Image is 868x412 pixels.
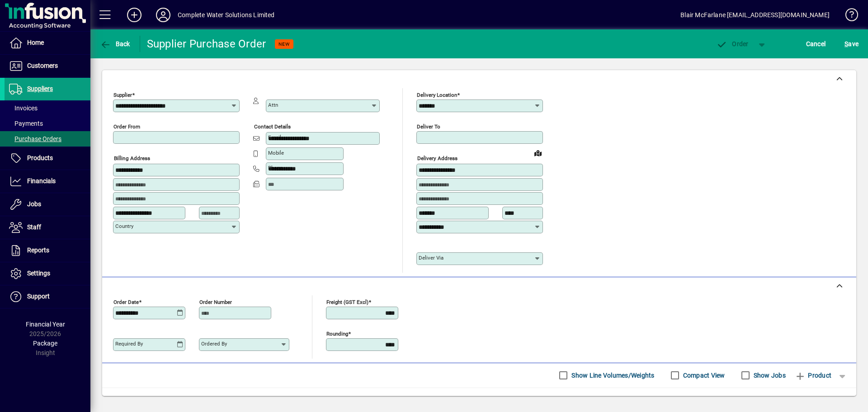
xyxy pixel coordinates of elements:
[419,255,443,261] mat-label: Deliver via
[27,62,58,69] span: Customers
[268,165,283,171] mat-label: Phone
[115,341,143,347] mat-label: Required by
[804,36,828,52] button: Cancel
[201,341,227,347] mat-label: Ordered by
[27,154,53,161] span: Products
[5,262,90,285] a: Settings
[570,371,654,380] label: Show Line Volumes/Weights
[712,36,753,52] button: Order
[5,32,90,54] a: Home
[5,116,90,131] a: Payments
[120,7,149,23] button: Add
[326,330,348,336] mat-label: Rounding
[681,371,725,380] label: Compact View
[27,293,50,300] span: Support
[27,270,50,277] span: Settings
[9,104,38,112] span: Invoices
[27,39,44,46] span: Home
[5,147,90,170] a: Products
[268,134,281,141] mat-label: Email
[149,7,178,23] button: Profile
[839,2,857,31] a: Knowledge Base
[27,177,56,185] span: Financials
[98,36,132,52] button: Back
[806,37,826,51] span: Cancel
[5,170,90,193] a: Financials
[268,102,278,108] mat-label: Attn
[5,100,90,116] a: Invoices
[27,246,49,254] span: Reports
[268,150,284,156] mat-label: Mobile
[26,321,65,328] span: Financial Year
[842,36,861,52] button: Save
[113,298,139,305] mat-label: Order date
[417,92,457,98] mat-label: Delivery Location
[147,37,266,51] div: Supplier Purchase Order
[417,123,440,130] mat-label: Deliver To
[844,40,848,47] span: S
[278,41,290,47] span: NEW
[5,193,90,216] a: Jobs
[326,298,368,305] mat-label: Freight (GST excl)
[113,92,132,98] mat-label: Supplier
[531,146,545,160] a: View on map
[5,55,90,77] a: Customers
[100,40,130,47] span: Back
[9,120,43,127] span: Payments
[27,85,53,92] span: Suppliers
[199,298,232,305] mat-label: Order number
[5,131,90,147] a: Purchase Orders
[178,8,275,22] div: Complete Water Solutions Limited
[752,371,786,380] label: Show Jobs
[115,223,133,229] mat-label: Country
[113,123,140,130] mat-label: Order from
[717,40,749,47] span: Order
[27,200,41,208] span: Jobs
[5,239,90,262] a: Reports
[5,216,90,239] a: Staff
[844,37,859,51] span: ave
[680,8,830,22] div: Blair McFarlane [EMAIL_ADDRESS][DOMAIN_NAME]
[9,135,61,142] span: Purchase Orders
[5,285,90,308] a: Support
[90,36,140,52] app-page-header-button: Back
[27,223,41,231] span: Staff
[33,340,57,347] span: Package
